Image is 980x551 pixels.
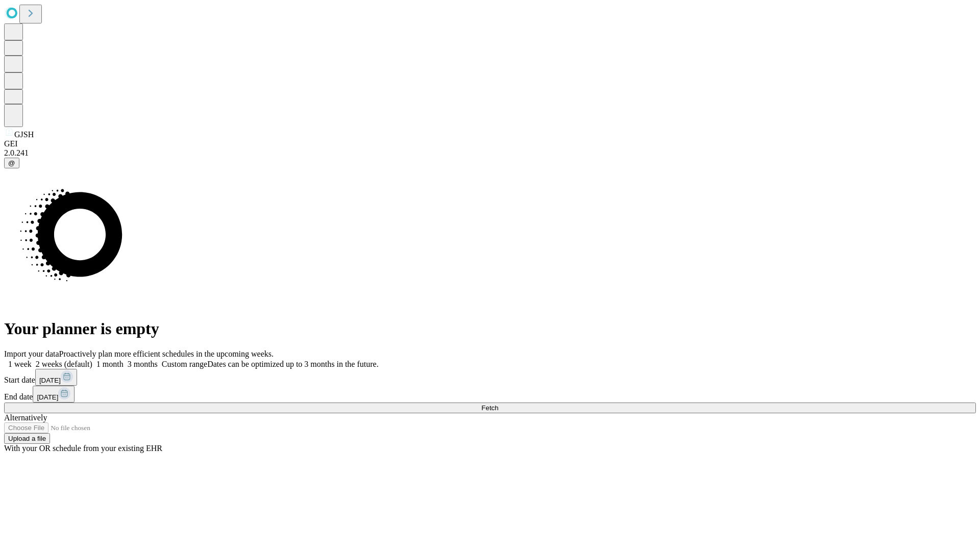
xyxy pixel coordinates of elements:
button: [DATE] [33,386,75,403]
span: @ [8,159,15,167]
div: End date [4,386,976,403]
span: Alternatively [4,413,47,422]
button: Upload a file [4,433,50,444]
span: With your OR schedule from your existing EHR [4,444,162,453]
h1: Your planner is empty [4,319,976,338]
span: [DATE] [37,393,58,401]
span: 1 week [8,360,32,368]
span: GJSH [14,130,34,139]
div: GEI [4,139,976,148]
span: [DATE] [39,377,61,384]
span: Dates can be optimized up to 3 months in the future. [207,360,378,368]
span: Fetch [481,404,498,412]
button: @ [4,158,19,168]
div: Start date [4,369,976,386]
div: 2.0.241 [4,148,976,158]
span: 1 month [96,360,124,368]
button: [DATE] [35,369,77,386]
span: Custom range [162,360,207,368]
span: 2 weeks (default) [36,360,92,368]
button: Fetch [4,403,976,413]
span: Proactively plan more efficient schedules in the upcoming weeks. [59,349,274,358]
span: 3 months [128,360,158,368]
span: Import your data [4,349,59,358]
